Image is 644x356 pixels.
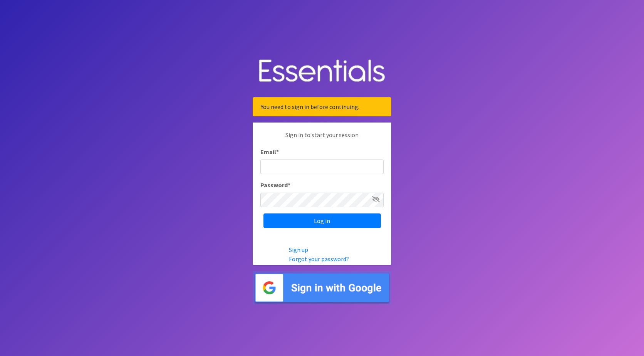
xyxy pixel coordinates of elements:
a: Forgot your password? [289,255,349,263]
div: You need to sign in before continuing. [253,97,391,116]
label: Password [260,180,290,190]
abbr: required [288,181,290,189]
p: Sign in to start your session [260,130,384,147]
a: Sign up [289,246,308,254]
img: Human Essentials [253,52,391,91]
img: Sign in with Google [253,271,391,305]
abbr: required [276,148,279,156]
input: Log in [263,213,381,228]
label: Email [260,147,279,156]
